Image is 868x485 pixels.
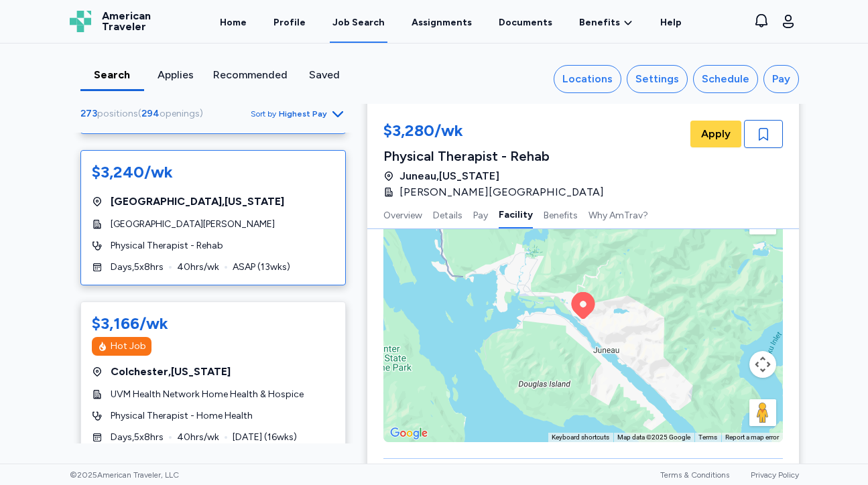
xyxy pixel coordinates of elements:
div: Applies [149,67,202,83]
span: 40 hrs/wk [177,431,219,444]
button: Schedule [693,65,758,93]
span: 273 [80,108,97,119]
div: ( ) [80,107,208,121]
div: $3,280/wk [383,120,612,144]
span: American Traveler [102,11,151,32]
span: Apply [701,126,731,142]
img: Google [387,425,431,442]
button: Overview [383,200,422,228]
span: Highest Pay [279,109,327,119]
a: Open this area in Google Maps (opens a new window) [387,425,431,442]
a: Job Search [330,1,387,43]
span: Days , 5 x 8 hrs [111,261,164,274]
div: Search [86,67,139,83]
button: Benefits [544,200,578,228]
span: Sort by [251,109,276,119]
a: Report a map error [725,433,779,441]
button: Locations [554,65,621,93]
span: Juneau , [US_STATE] [399,168,499,184]
img: Logo [70,11,91,32]
span: 294 [141,108,160,119]
div: Physical Therapist - Rehab [383,147,612,165]
span: 40 hrs/wk [177,261,219,274]
div: Settings [635,71,679,87]
div: Hot Job [111,340,146,353]
span: Physical Therapist - Rehab [111,239,223,253]
div: Locations [562,71,613,87]
span: Colchester , [US_STATE] [111,364,231,380]
button: Map camera controls [749,351,776,378]
button: Drag Pegman onto the map to open Street View [749,399,776,426]
a: Terms & Conditions [660,470,729,480]
button: Facility [499,200,533,228]
button: Sort byHighest Pay [251,106,346,122]
button: Apply [690,121,741,147]
span: © 2025 American Traveler, LLC [70,470,179,480]
div: Schedule [702,71,749,87]
button: Settings [627,65,688,93]
span: positions [97,108,138,119]
button: Keyboard shortcuts [552,433,609,442]
span: Benefits [579,16,620,29]
div: $3,240/wk [92,161,173,183]
button: Details [433,200,462,228]
span: Days , 5 x 8 hrs [111,431,164,444]
span: UVM Health Network Home Health & Hospice [111,388,304,401]
a: Benefits [579,16,633,29]
span: [GEOGRAPHIC_DATA] , [US_STATE] [111,194,284,210]
a: Privacy Policy [751,470,799,480]
a: Terms (opens in new tab) [698,433,717,441]
span: [DATE] ( 16 wks) [233,431,297,444]
button: Pay [763,65,799,93]
div: Saved [298,67,351,83]
div: $3,166/wk [92,313,168,334]
div: Job Search [332,16,385,29]
span: [GEOGRAPHIC_DATA][PERSON_NAME] [111,218,275,231]
button: Pay [473,200,488,228]
span: Physical Therapist - Home Health [111,409,253,423]
div: Recommended [213,67,288,83]
span: openings [160,108,200,119]
span: ASAP ( 13 wks) [233,261,290,274]
span: Map data ©2025 Google [617,433,690,441]
div: Pay [772,71,790,87]
span: [PERSON_NAME][GEOGRAPHIC_DATA] [399,184,604,200]
button: Why AmTrav? [588,200,648,228]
